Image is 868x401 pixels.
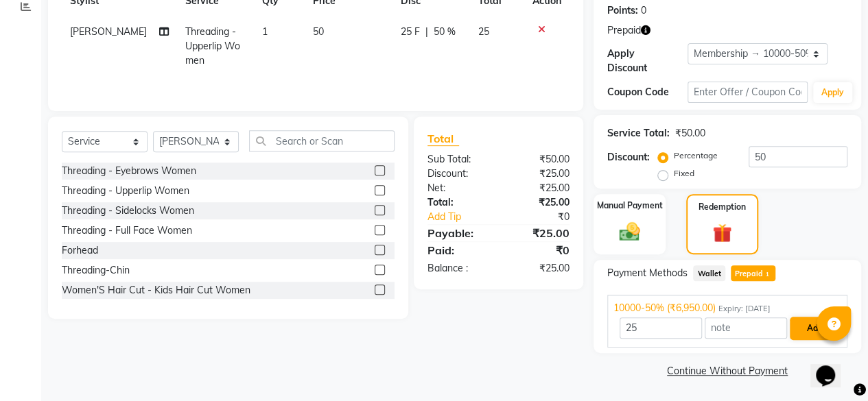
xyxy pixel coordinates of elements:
[434,25,456,39] span: 50 %
[498,195,580,210] div: ₹25.00
[675,126,705,141] div: ₹50.00
[705,317,787,339] input: note
[607,47,688,75] div: Apply Discount
[62,204,194,218] div: Threading - Sidelocks Women
[498,152,580,167] div: ₹50.00
[498,261,580,276] div: ₹25.00
[62,184,189,198] div: Threading - Upperlip Women
[597,199,663,212] label: Manual Payment
[790,317,840,340] button: Add
[607,126,670,141] div: Service Total:
[70,25,147,38] span: [PERSON_NAME]
[674,167,694,180] label: Fixed
[607,85,688,99] div: Coupon Code
[313,25,324,38] span: 50
[607,3,638,18] div: Points:
[693,265,725,281] span: Wallet
[763,271,771,279] span: 1
[810,346,854,387] iframe: chat widget
[813,82,852,103] button: Apply
[417,195,499,210] div: Total:
[185,25,240,66] span: Threading - Upperlip Women
[417,210,512,224] a: Add Tip
[688,82,808,103] input: Enter Offer / Coupon Code
[620,317,702,339] input: Amount
[613,220,646,244] img: _cash.svg
[427,132,459,146] span: Total
[674,149,718,162] label: Percentage
[512,210,580,224] div: ₹0
[699,201,746,213] label: Redemption
[62,283,250,297] div: Women'S Hair Cut - Kids Hair Cut Women
[417,225,499,241] div: Payable:
[607,150,650,165] div: Discount:
[425,25,428,39] span: |
[401,25,420,39] span: 25 F
[498,242,580,258] div: ₹0
[498,225,580,241] div: ₹25.00
[417,242,499,258] div: Paid:
[498,167,580,181] div: ₹25.00
[417,261,499,276] div: Balance :
[478,25,489,38] span: 25
[417,167,499,181] div: Discount:
[718,303,771,315] span: Expiry: [DATE]
[707,221,738,245] img: _gift.svg
[417,181,499,195] div: Net:
[62,223,192,238] div: Threading - Full Face Women
[62,164,196,178] div: Threading - Eyebrows Women
[62,263,130,278] div: Threading-Chin
[641,3,646,18] div: 0
[607,23,641,38] span: Prepaid
[498,181,580,195] div: ₹25.00
[417,152,499,167] div: Sub Total:
[613,301,716,315] span: 10000-50% (₹6,950.00)
[62,243,98,258] div: Forhead
[262,25,268,38] span: 1
[607,266,688,280] span: Payment Methods
[731,265,775,281] span: Prepaid
[249,130,395,151] input: Search or Scan
[596,364,858,378] a: Continue Without Payment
